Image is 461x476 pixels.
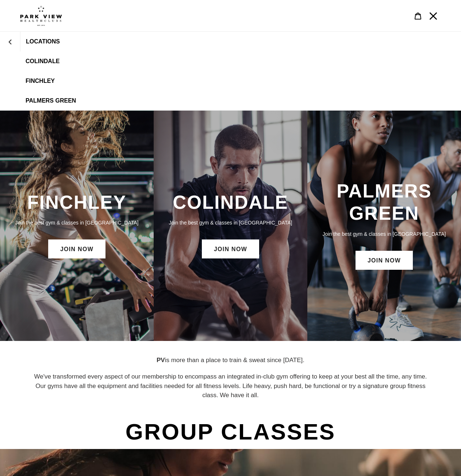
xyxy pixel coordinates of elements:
[161,219,300,227] p: Join the best gym & classes in [GEOGRAPHIC_DATA]
[20,5,62,26] img: Park view health clubs is a gym near you.
[202,239,259,258] a: JOIN NOW: Colindale Membership
[124,415,337,449] span: GROUP CLASSES
[26,58,59,65] span: Colindale
[26,78,55,84] span: Finchley
[26,38,60,45] span: LOCATIONS
[315,230,454,238] p: Join the best gym & classes in [GEOGRAPHIC_DATA]
[48,239,105,258] a: JOIN NOW: Finchley Membership
[7,219,146,227] p: Join the best gym & classes in [GEOGRAPHIC_DATA]
[161,191,300,214] h3: COLINDALE
[356,251,413,270] a: JOIN NOW: Palmers Green Membership
[32,356,430,365] p: is more than a place to train & sweat since [DATE].
[315,180,454,225] h3: PALMERS GREEN
[7,191,146,214] h3: FINCHLEY
[157,357,165,364] strong: PV
[426,8,441,24] button: Menu
[32,372,430,400] p: We've transformed every aspect of our membership to encompass an integrated in-club gym offering ...
[26,97,76,104] span: Palmers Green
